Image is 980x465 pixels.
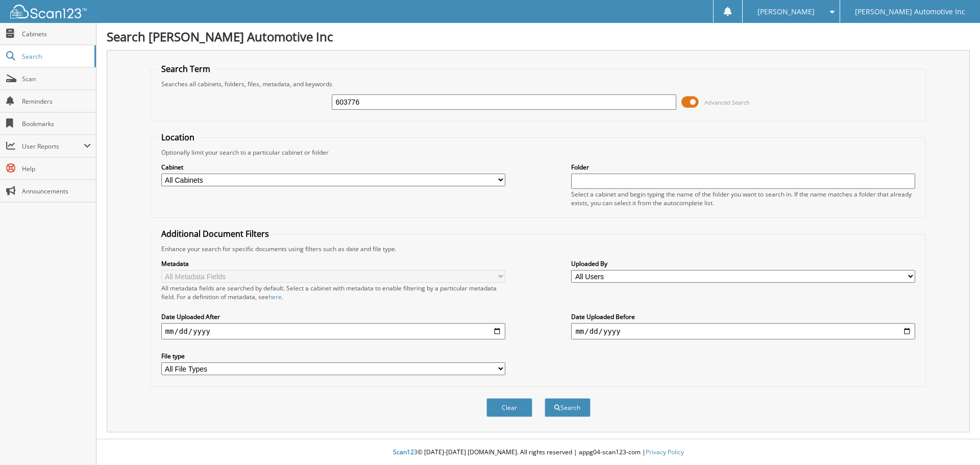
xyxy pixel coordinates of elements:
[156,80,921,88] div: Searches all cabinets, folders, files, metadata, and keywords
[22,52,89,61] span: Search
[22,164,91,173] span: Help
[10,5,87,18] img: scan123-logo-white.svg
[571,163,915,172] label: Folder
[156,148,921,157] div: Optionally limit your search to a particular cabinet or folder
[22,97,91,106] span: Reminders
[96,440,980,465] div: © [DATE]-[DATE] [DOMAIN_NAME]. All rights reserved | appg04-scan123-com |
[161,352,505,360] label: File type
[156,228,274,239] legend: Additional Document Filters
[161,284,505,301] div: All metadata fields are searched by default. Select a cabinet with metadata to enable filtering b...
[571,312,915,321] label: Date Uploaded Before
[571,259,915,268] label: Uploaded By
[393,448,418,456] span: Scan123
[757,9,815,15] span: [PERSON_NAME]
[22,187,91,195] span: Announcements
[545,398,591,417] button: Search
[22,119,91,128] span: Bookmarks
[855,9,965,15] span: [PERSON_NAME] Automotive Inc
[268,292,282,301] a: here
[161,312,505,321] label: Date Uploaded After
[571,323,915,339] input: end
[156,132,200,143] legend: Location
[156,63,215,75] legend: Search Term
[646,448,684,456] a: Privacy Policy
[156,244,921,253] div: Enhance your search for specific documents using filters such as date and file type.
[22,30,91,38] span: Cabinets
[161,163,505,172] label: Cabinet
[161,259,505,268] label: Metadata
[22,142,84,151] span: User Reports
[704,99,750,106] span: Advanced Search
[107,28,970,45] h1: Search [PERSON_NAME] Automotive Inc
[571,190,915,207] div: Select a cabinet and begin typing the name of the folder you want to search in. If the name match...
[22,75,91,83] span: Scan
[161,323,505,339] input: start
[486,398,532,417] button: Clear
[929,416,980,465] iframe: Chat Widget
